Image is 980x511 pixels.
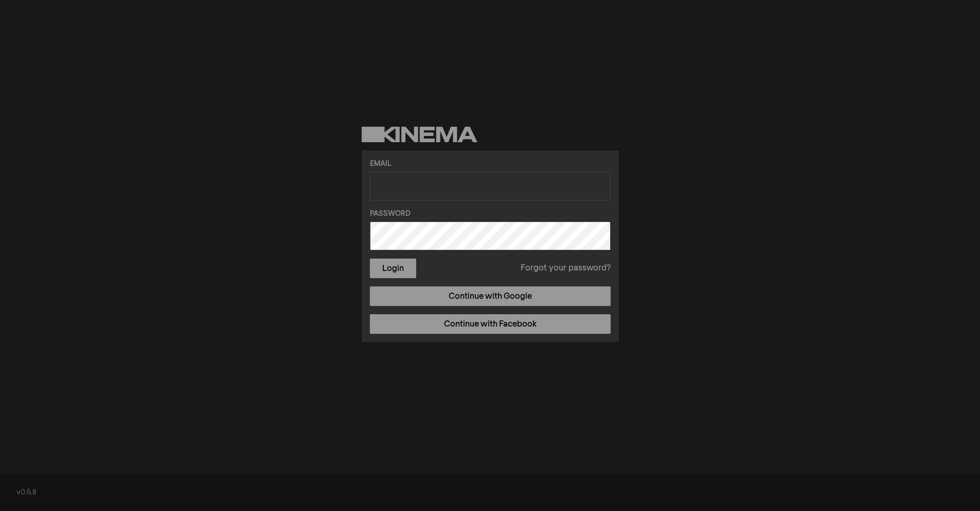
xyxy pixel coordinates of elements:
div: v0.5.8 [16,487,964,498]
a: Continue with Facebook [370,314,611,334]
a: Forgot your password? [521,262,611,275]
button: Login [370,259,416,278]
label: Email [370,159,611,169]
label: Password [370,209,611,219]
a: Continue with Google [370,286,611,306]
